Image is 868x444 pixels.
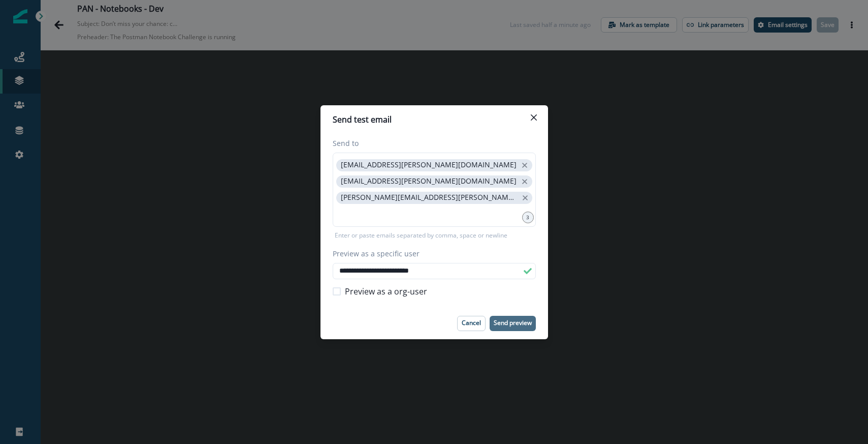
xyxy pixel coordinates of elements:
button: close [520,176,530,187]
p: [EMAIL_ADDRESS][PERSON_NAME][DOMAIN_NAME] [341,161,517,169]
p: [PERSON_NAME][EMAIL_ADDRESS][PERSON_NAME][DOMAIN_NAME] [341,193,518,202]
p: Cancel [462,319,481,327]
p: Send preview [494,319,532,327]
button: Close [526,109,542,126]
div: 3 [522,212,534,223]
button: Cancel [457,316,486,331]
p: Enter or paste emails separated by comma, space or newline [333,231,509,240]
button: close [521,193,530,203]
span: Preview as a org-user [345,285,427,298]
button: Send preview [490,316,536,331]
button: close [520,160,530,170]
p: [EMAIL_ADDRESS][PERSON_NAME][DOMAIN_NAME] [341,177,517,186]
label: Preview as a specific user [333,248,530,259]
label: Send to [333,138,530,149]
p: Send test email [333,113,392,126]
